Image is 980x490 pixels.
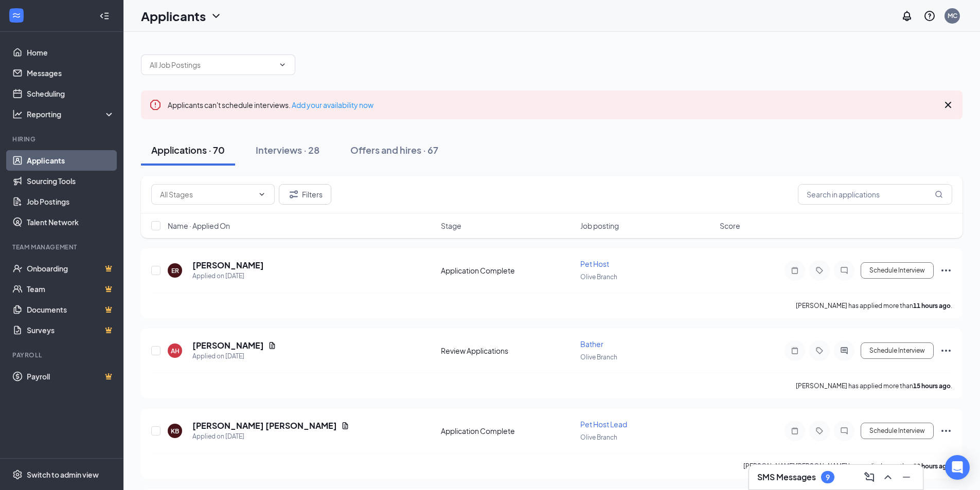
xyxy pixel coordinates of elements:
a: SurveysCrown [27,320,115,340]
svg: ChevronDown [258,190,266,198]
span: Pet Host [580,259,609,268]
b: 11 hours ago [913,302,951,310]
div: Application Complete [441,426,574,436]
p: [PERSON_NAME] has applied more than . [796,301,952,310]
svg: Cross [942,99,954,111]
div: MC [948,11,957,20]
svg: Error [149,99,162,111]
div: Interviews · 28 [256,143,319,156]
a: Job Postings [27,191,115,212]
span: Name · Applied On [168,221,230,231]
button: Schedule Interview [861,262,934,279]
a: Add your availability now [292,100,373,110]
input: All Stages [160,189,254,200]
button: ComposeMessage [861,469,878,485]
div: Review Applications [441,346,574,356]
span: Pet Host Lead [580,420,627,429]
a: Talent Network [27,212,115,232]
button: ChevronUp [880,469,896,485]
svg: WorkstreamLogo [11,10,22,21]
svg: Collapse [99,11,110,21]
div: KB [171,427,179,435]
svg: Minimize [900,471,913,483]
b: 15 hours ago [913,382,951,390]
span: Olive Branch [580,433,617,441]
svg: Notifications [901,10,913,22]
span: Applicants can't schedule interviews. [168,100,373,110]
div: 9 [826,473,830,482]
div: Payroll [12,351,113,359]
p: [PERSON_NAME] has applied more than . [796,382,952,390]
span: Bather [580,339,603,349]
h3: SMS Messages [757,471,816,483]
div: AH [171,347,180,355]
h5: [PERSON_NAME] [192,340,264,351]
svg: ComposeMessage [863,471,876,483]
a: Home [27,42,115,63]
div: Open Intercom Messenger [945,455,970,480]
span: Olive Branch [580,353,617,361]
svg: Note [789,266,801,275]
div: Applied on [DATE] [192,271,264,281]
h5: [PERSON_NAME] [PERSON_NAME] [192,420,337,431]
a: Sourcing Tools [27,171,115,191]
span: Job posting [580,221,619,231]
svg: ChevronUp [882,471,894,483]
div: Applications · 70 [151,143,225,156]
svg: Document [341,422,349,430]
svg: Analysis [12,109,23,119]
h5: [PERSON_NAME] [192,260,264,271]
svg: Note [789,347,801,355]
a: Applicants [27,150,115,171]
button: Schedule Interview [861,342,934,359]
a: Messages [27,63,115,83]
span: Stage [441,221,461,231]
svg: ActiveChat [838,347,850,355]
svg: ChevronDown [278,61,287,69]
a: PayrollCrown [27,366,115,387]
div: Application Complete [441,265,574,276]
svg: Ellipses [940,344,952,357]
div: Applied on [DATE] [192,351,276,361]
svg: Document [268,341,276,350]
svg: Filter [288,188,300,201]
svg: Ellipses [940,264,952,277]
svg: ChevronDown [210,10,222,22]
p: [PERSON_NAME] [PERSON_NAME] has applied more than . [743,462,952,470]
div: Reporting [27,109,115,119]
button: Minimize [898,469,915,485]
button: Schedule Interview [861,423,934,439]
svg: ChatInactive [838,266,850,275]
input: All Job Postings [150,59,274,70]
span: Score [720,221,740,231]
svg: ChatInactive [838,427,850,435]
div: Team Management [12,243,113,251]
svg: Tag [813,427,826,435]
div: Offers and hires · 67 [350,143,438,156]
svg: QuestionInfo [923,10,936,22]
div: ER [171,266,179,275]
div: Applied on [DATE] [192,431,349,442]
div: Switch to admin view [27,469,99,480]
h1: Applicants [141,7,206,25]
span: Olive Branch [580,273,617,281]
button: Filter Filters [279,184,331,205]
svg: Note [789,427,801,435]
svg: MagnifyingGlass [935,190,943,198]
b: 20 hours ago [913,462,951,470]
a: TeamCrown [27,279,115,299]
a: OnboardingCrown [27,258,115,279]
input: Search in applications [798,184,952,205]
svg: Ellipses [940,425,952,437]
a: DocumentsCrown [27,299,115,320]
svg: Settings [12,469,23,480]
svg: Tag [813,266,826,275]
div: Hiring [12,135,113,143]
a: Scheduling [27,83,115,104]
svg: Tag [813,347,826,355]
